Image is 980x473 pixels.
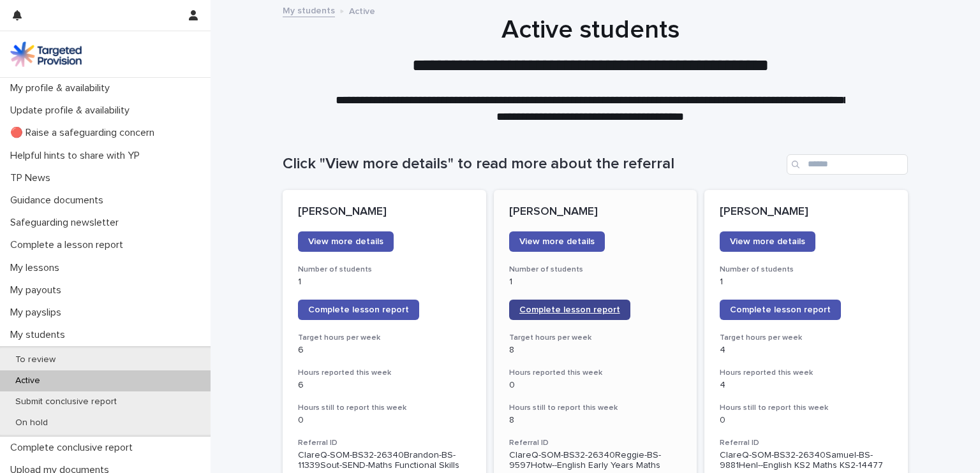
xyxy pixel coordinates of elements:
p: 1 [720,277,893,287]
a: Complete lesson report [720,300,841,320]
p: 0 [720,415,893,426]
p: [PERSON_NAME] [509,205,682,219]
h3: Referral ID [720,438,893,448]
h3: Hours reported this week [720,368,893,378]
p: Active [349,3,375,17]
p: To review [5,354,66,365]
p: My students [5,329,75,341]
p: Guidance documents [5,194,114,207]
span: Complete lesson report [308,305,409,314]
a: View more details [509,231,605,252]
img: M5nRWzHhSzIhMunXDL62 [10,41,82,67]
span: Complete lesson report [730,305,831,314]
p: Complete a lesson report [5,239,133,251]
p: 0 [509,380,682,391]
p: ClareQ-SOM-BS32-26340Samuel-BS-9881Henl--English KS2 Maths KS2-14477 [720,450,893,472]
h3: Number of students [509,265,682,275]
h1: Click "View more details" to read more about the referral [283,155,782,173]
span: View more details [308,237,383,246]
h3: Target hours per week [720,333,893,343]
p: My profile & availability [5,82,120,94]
a: Complete lesson report [298,300,419,320]
a: View more details [720,231,815,252]
span: Complete lesson report [519,305,620,314]
input: Search [787,154,908,175]
h3: Hours reported this week [298,368,471,378]
p: 8 [509,415,682,426]
p: On hold [5,418,58,428]
h3: Hours still to report this week [720,403,893,413]
h3: Referral ID [509,438,682,448]
p: 1 [298,277,471,287]
h3: Target hours per week [509,333,682,343]
p: Complete conclusive report [5,442,143,454]
p: Update profile & availability [5,105,140,117]
p: Helpful hints to share with YP [5,150,150,162]
h3: Hours still to report this week [298,403,471,413]
p: Active [5,375,50,386]
h3: Target hours per week [298,333,471,343]
p: Safeguarding newsletter [5,217,129,229]
p: My payouts [5,284,71,296]
p: 4 [720,345,893,356]
span: View more details [519,237,595,246]
h3: Referral ID [298,438,471,448]
p: 1 [509,277,682,287]
p: TP News [5,172,61,184]
p: 6 [298,380,471,391]
p: 6 [298,345,471,356]
h3: Hours reported this week [509,368,682,378]
p: 4 [720,380,893,391]
p: [PERSON_NAME] [720,205,893,219]
p: 🔴 Raise a safeguarding concern [5,127,165,139]
a: My students [283,3,335,17]
p: 0 [298,415,471,426]
h1: Active students [278,15,903,45]
h3: Number of students [720,265,893,275]
p: 8 [509,345,682,356]
a: Complete lesson report [509,300,630,320]
h3: Number of students [298,265,471,275]
span: View more details [730,237,805,246]
a: View more details [298,231,394,252]
h3: Hours still to report this week [509,403,682,413]
p: Submit conclusive report [5,397,127,407]
p: My lessons [5,262,70,274]
p: [PERSON_NAME] [298,205,471,219]
p: My payslips [5,307,71,319]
